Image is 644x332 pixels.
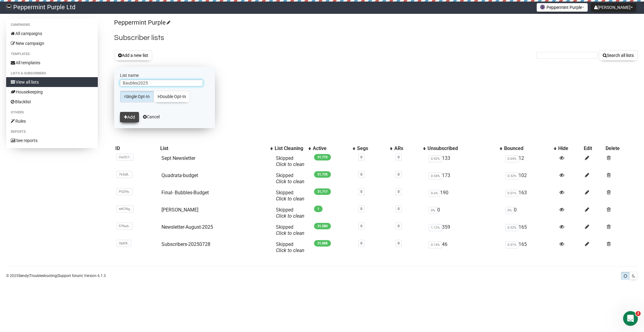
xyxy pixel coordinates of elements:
[117,223,133,230] span: 57Nub..
[276,247,304,253] a: Click to clean
[503,187,557,204] td: 163
[114,32,638,43] h2: Subscriber lists
[6,21,98,29] li: Campaigns
[120,80,203,86] input: The name of your new list
[505,241,519,248] span: 0.51%
[276,207,304,219] span: Skipped
[398,224,400,228] a: 0
[505,155,519,162] span: 0.04%
[161,207,198,213] a: [PERSON_NAME]
[6,109,98,116] li: Others
[582,144,604,153] th: Edit: No sort applied, sorting is disabled
[314,154,331,160] span: 31,775
[426,170,503,187] td: 173
[6,87,98,97] a: Housekeeping
[429,155,442,162] span: 0.42%
[584,145,603,152] div: Edit
[557,144,582,153] th: Hide: No sort applied, sorting is disabled
[276,230,304,236] a: Click to clean
[558,145,581,152] div: Hide
[623,311,638,326] iframe: Intercom live chat
[117,240,131,247] span: 3IpK8..
[161,224,213,230] a: Newsletter-August-2025
[276,224,304,236] span: Skipped
[426,187,503,204] td: 190
[6,272,106,279] p: © 2025 | | | Version 6.1.3
[398,241,400,245] a: 0
[429,207,437,214] span: 0%
[599,50,638,61] button: Search all lists
[505,172,519,180] span: 0.32%
[117,188,133,195] span: PQD9y..
[6,128,98,136] li: Reports
[276,196,304,202] a: Click to clean
[426,144,503,153] th: Unsubscribed: No sort applied, activate to apply an ascending sort
[394,145,420,152] div: ARs
[276,179,304,184] a: Click to clean
[393,144,426,153] th: ARs: No sort applied, activate to apply an ascending sort
[6,77,98,87] a: View all lists
[426,239,503,256] td: 46
[30,274,57,278] a: Troubleshooting
[426,204,503,222] td: 0
[360,241,362,245] a: 0
[6,116,98,126] a: Rules
[636,311,641,316] span: 2
[276,190,304,202] span: Skipped
[276,155,304,167] span: Skipped
[6,29,98,38] a: All campaigns
[398,172,400,176] a: 0
[505,224,519,231] span: 0.52%
[120,112,139,122] button: Add
[505,190,519,197] span: 0.51%
[357,145,387,152] div: Segs
[276,172,304,184] span: Skipped
[591,3,636,12] button: [PERSON_NAME]
[313,145,350,152] div: Active
[161,190,209,196] a: Final- Bubbles-Budget
[6,136,98,145] a: See reports
[505,207,514,214] span: 0%
[273,144,312,153] th: List Cleaning: No sort applied, activate to apply an ascending sort
[503,153,557,170] td: 12
[161,241,210,247] a: Subscribers-20250728
[6,97,98,107] a: Blacklist
[114,144,159,153] th: ID: No sort applied, sorting is disabled
[143,114,160,119] a: Cancel
[314,223,331,229] span: 31,580
[117,205,134,212] span: wKCNg..
[120,73,209,78] label: List name
[360,190,362,194] a: 0
[18,274,29,278] a: Sendy
[117,154,133,161] span: Ow3C7..
[398,190,400,194] a: 0
[276,161,304,167] a: Click to clean
[360,155,362,159] a: 0
[604,144,638,153] th: Delete: No sort applied, sorting is disabled
[606,145,637,152] div: Delete
[537,3,588,12] button: Peppermint Purple
[6,50,98,58] li: Templates
[360,172,362,176] a: 0
[503,144,557,153] th: Bounced: No sort applied, activate to apply an ascending sort
[6,70,98,77] li: Lists & subscribers
[503,239,557,256] td: 165
[117,171,132,178] span: 763aB..
[429,224,442,231] span: 1.12%
[312,144,356,153] th: Active: No sort applied, activate to apply an ascending sort
[153,91,190,102] a: Double Opt-In
[426,222,503,239] td: 359
[360,207,362,211] a: 0
[114,50,152,61] button: Add a new list
[314,240,331,247] span: 31,888
[161,172,198,178] a: Quadrata-budget
[540,5,545,10] img: 1.png
[161,155,195,161] a: Sept Newsletter
[426,153,503,170] td: 133
[6,38,98,48] a: New campaign
[427,145,497,152] div: Unsubscribed
[114,19,169,26] a: Peppermint Purple
[6,4,12,10] img: 8e84c496d3b51a6c2b78e42e4056443a
[503,170,557,187] td: 102
[314,206,323,212] span: 1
